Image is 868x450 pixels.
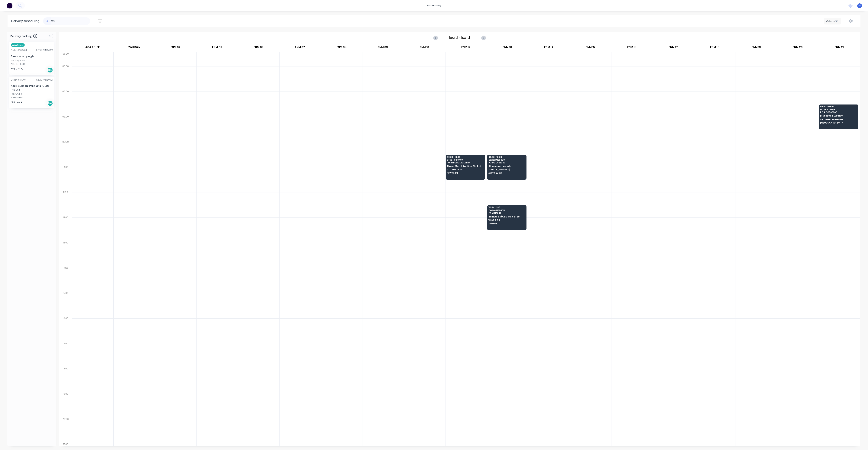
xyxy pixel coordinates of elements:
div: 02:25 PM [DATE] [36,78,53,82]
div: 20:00 [59,417,72,442]
div: Bluescope Lysaght [11,54,53,58]
div: ARCHERFIELD [11,62,53,66]
div: FNM 02 [155,44,196,52]
span: PO # LECHMERE EXTRA [447,162,483,164]
div: Del [47,67,53,73]
div: FNM 21 [818,44,860,52]
div: FNM 13 [487,44,528,52]
span: Rainvale T/As Matrix Steel [488,215,525,218]
div: FNM 08 [321,44,362,52]
div: FNM 15 [570,44,611,52]
span: [STREET_ADDRESS] [488,169,525,171]
div: FNM 16 [611,44,652,52]
div: FNM 19 [736,44,777,52]
span: 2 LECHMERE ST [447,169,483,171]
div: 13:00 [59,240,72,266]
div: 10:00 [59,165,72,190]
div: FNM 20 [777,44,818,52]
span: 07:30 - 08:30 [820,105,857,108]
div: 15:00 [59,291,72,316]
div: FNM 03 [196,44,238,52]
div: Apex Building Products (QLD) Pty Ltd [11,84,53,92]
span: Req. [DATE] [11,100,23,104]
div: 12:00 [59,215,72,240]
span: 09:30 - 10:30 [488,156,525,158]
span: ALSTONVILLE [488,172,525,174]
span: Delivery backlog [10,34,32,38]
div: 2nd Run [113,44,155,52]
div: ACA Truck [72,44,113,52]
span: PO # DQ568299 [488,162,525,164]
img: Factory [7,3,12,8]
div: Delivery scheduling [8,15,43,27]
span: ACA Store [11,43,25,47]
div: 19:00 [59,392,72,417]
div: Vehicle [826,19,837,23]
span: Order # 189405 [488,209,525,211]
div: FNM 09 [362,44,403,52]
div: 02:31 PM [DATE] [36,49,53,52]
div: 08:00 [59,114,72,140]
div: FNM 14 [528,44,569,52]
span: [GEOGRAPHIC_DATA] [820,122,857,124]
span: 11 HABIB DR [488,219,525,221]
div: FNM 07 [279,44,321,52]
div: 21:00 [59,442,72,447]
div: NARANGBA [11,96,53,99]
div: FNM 18 [694,44,735,52]
span: 11:30 - 12:30 [488,206,525,208]
span: PO # 215842 [488,212,525,214]
div: FNM 17 [653,44,694,52]
span: PO # DQ568603 [820,111,857,113]
div: FNM 12 [445,44,487,52]
div: FNM 06 [238,44,279,52]
div: 16:00 [59,316,72,341]
span: NEW FARM [447,172,483,174]
div: 18:00 [59,366,72,392]
div: 07:00 [59,89,72,114]
button: Vehicle [824,18,841,24]
div: 11:00 [59,190,72,215]
span: 2 [33,34,37,38]
input: Search for orders [51,17,90,25]
div: Order # 189401 [11,78,27,82]
div: Del [47,101,53,106]
span: Bluescope Lysaght [488,165,525,167]
div: 06:00 [59,64,72,89]
div: FNM 10 [404,44,445,52]
div: PO #75856 [11,92,22,96]
span: Order # 189407 [447,159,483,161]
span: 93 TALLEBUDGERA DR [820,118,857,121]
span: Req. [DATE] [11,67,23,70]
div: 14:00 [59,266,72,291]
span: Order # 189619 [820,108,857,111]
span: LISMORE [488,222,525,225]
span: 09:30 - 10:30 [447,156,483,158]
span: Alpine Metal Roofing Pty Ltd [447,165,483,167]
div: PO #PQ444697 [11,59,27,62]
div: 05:30 [59,52,72,64]
span: Order # 189403 [488,159,525,161]
div: productivity [425,3,443,8]
span: Bluescope Lysaght [820,114,857,117]
div: 17:00 [59,341,72,367]
div: 09:00 [59,140,72,165]
span: F1 [858,4,861,7]
div: Order # 189404 [11,49,27,52]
